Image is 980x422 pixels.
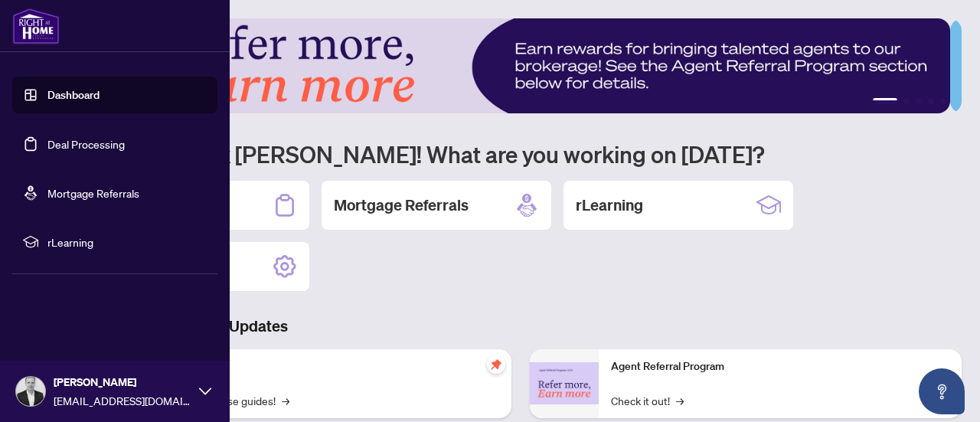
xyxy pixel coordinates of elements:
[334,195,469,216] h2: Mortgage Referrals
[16,377,45,406] img: Profile Icon
[928,98,934,104] button: 4
[161,358,499,375] p: Self-Help
[282,392,289,409] span: →
[54,392,191,409] span: [EMAIL_ADDRESS][DOMAIN_NAME]
[903,98,910,104] button: 2
[873,98,897,104] button: 1
[916,98,922,104] button: 3
[12,8,60,44] img: logo
[530,362,599,404] img: Agent Referral Program
[576,195,643,216] h2: rLearning
[940,98,946,104] button: 5
[487,355,505,374] span: pushpin
[676,392,684,409] span: →
[47,137,125,151] a: Deal Processing
[611,358,949,375] p: Agent Referral Program
[80,139,962,168] h1: Welcome back [PERSON_NAME]! What are you working on [DATE]?
[47,88,100,102] a: Dashboard
[54,374,191,391] span: [PERSON_NAME]
[919,368,965,414] button: Open asap
[611,392,684,409] a: Check it out!→
[47,186,139,200] a: Mortgage Referrals
[47,234,207,250] span: rLearning
[80,316,962,337] h3: Brokerage & Industry Updates
[80,18,950,113] img: Slide 0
